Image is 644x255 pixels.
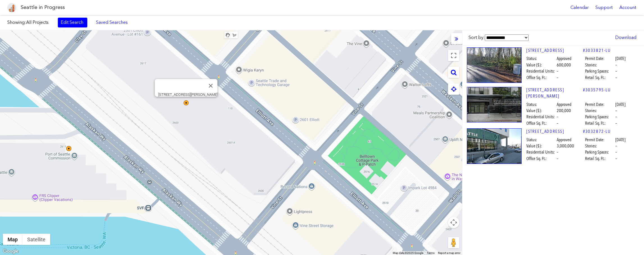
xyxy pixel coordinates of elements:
[557,143,574,149] span: 3,000,000
[526,156,556,162] span: Office Sq. Ft.:
[231,32,238,38] button: Draw a shape
[615,137,625,143] span: [DATE]
[615,55,625,62] span: [DATE]
[557,120,558,126] span: –
[585,101,615,108] span: Permit Date:
[615,149,617,155] span: –
[7,3,16,12] img: favicon-96x96.png
[393,251,423,254] span: Map data ©2025 Google
[3,234,22,245] button: Show street map
[1,248,20,255] a: Open this area in Google Maps (opens a new window)
[557,62,571,68] span: 600,000
[557,68,558,74] span: –
[526,75,556,81] span: Office Sq. Ft.:
[526,108,556,114] span: Value ($):
[427,251,435,254] a: Terms
[615,62,617,68] span: –
[583,47,611,54] a: #3033821-LU
[158,92,218,97] div: [STREET_ADDRESS][PERSON_NAME]
[612,33,639,42] a: Download
[583,87,611,93] a: #3035795-LU
[557,137,571,143] span: Approved
[557,114,558,120] span: –
[438,251,460,254] a: Report a map error
[204,79,218,92] button: Close
[585,68,615,74] span: Parking Spaces:
[526,68,556,74] span: Residential Units:
[485,34,529,41] select: Sort by:
[615,108,617,114] span: –
[93,18,131,27] a: Saved Searches
[467,128,522,164] img: 2711_ALASKAN_WAY_SEATTLE.jpg
[448,50,459,61] button: Toggle fullscreen view
[526,149,556,155] span: Residential Units:
[585,114,615,120] span: Parking Spaces:
[1,248,20,255] img: Google
[526,114,556,120] span: Residential Units:
[526,87,583,99] a: [STREET_ADDRESS][PERSON_NAME]
[585,75,615,81] span: Retail Sq. Ft.:
[526,143,556,149] span: Value ($):
[557,55,571,62] span: Approved
[585,149,615,155] span: Parking Spaces:
[615,143,617,149] span: –
[448,217,459,228] button: Map camera controls
[467,47,522,83] img: 2701_ALASKAN_WAY_SEATTLE.jpg
[557,149,558,155] span: –
[615,156,617,162] span: –
[526,137,556,143] span: Status:
[526,120,556,126] span: Office Sq. Ft.:
[22,234,50,245] button: Show satellite imagery
[557,75,558,81] span: –
[585,120,615,126] span: Retail Sq. Ft.:
[58,18,87,27] a: Edit Search
[585,143,615,149] span: Stories:
[26,20,49,25] span: All Projects
[585,55,615,62] span: Permit Date:
[585,156,615,162] span: Retail Sq. Ft.:
[467,87,522,122] img: 2601_ELLIOTT_AVE_SEATTLE.jpg
[615,68,617,74] span: –
[615,101,625,108] span: [DATE]
[615,120,617,126] span: –
[526,128,583,135] a: [STREET_ADDRESS]
[469,34,529,41] label: Sort by:
[21,4,65,11] h1: Seattle in Progress
[526,62,556,68] span: Value ($):
[448,237,459,248] button: Drag Pegman onto the map to open Street View
[585,62,615,68] span: Stories:
[615,114,617,120] span: –
[557,101,571,108] span: Approved
[585,137,615,143] span: Permit Date:
[526,55,556,62] span: Status:
[557,156,558,162] span: –
[615,75,617,81] span: –
[526,101,556,108] span: Status:
[585,108,615,114] span: Stories:
[526,47,583,54] a: [STREET_ADDRESS]
[224,32,231,38] button: Stop drawing
[583,128,611,135] a: #3032872-LU
[7,19,52,25] label: Showing:
[557,108,571,114] span: 200,000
